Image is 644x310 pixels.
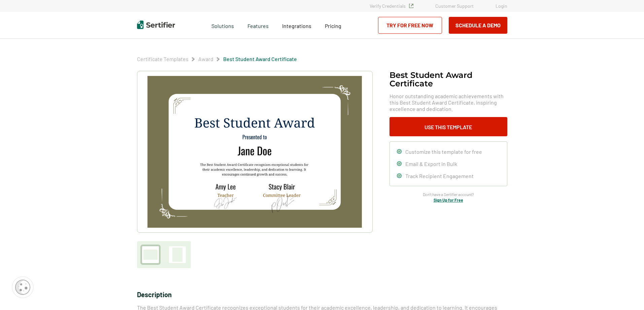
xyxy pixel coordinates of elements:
span: Email & Export in Bulk [405,161,457,167]
span: Features [247,21,269,29]
a: Sign Up for Free [434,198,463,202]
h1: Best Student Award Certificate​ [389,71,507,88]
span: Pricing [325,23,341,29]
a: Try for Free Now [378,17,442,34]
div: Breadcrumb [137,56,297,62]
img: Verified [409,4,413,8]
img: Sertifier | Digital Credentialing Platform [137,21,175,29]
span: Track Recipient Engagement [405,173,474,179]
a: Integrations [282,21,311,29]
span: Integrations [282,23,311,29]
span: Solutions [211,21,234,29]
span: Customize this template for free [405,148,482,155]
span: Honor outstanding academic achievements with this Best Student Award Certificate, inspiring excel... [389,93,507,112]
img: Cookie Popup Icon [15,280,30,295]
span: Don’t have a Sertifier account? [423,191,474,198]
a: Customer Support [435,3,474,9]
a: Best Student Award Certificate​ [223,56,297,62]
img: Best Student Award Certificate​ [147,76,362,228]
a: Certificate Templates [137,56,189,62]
a: Award [198,56,213,62]
a: Login [496,3,507,9]
button: Use This Template [389,117,507,136]
a: Pricing [325,21,341,29]
span: Description [137,290,172,299]
iframe: Chat Widget [610,278,644,310]
button: Schedule a Demo [449,17,507,34]
a: Verify Credentials [370,3,413,9]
